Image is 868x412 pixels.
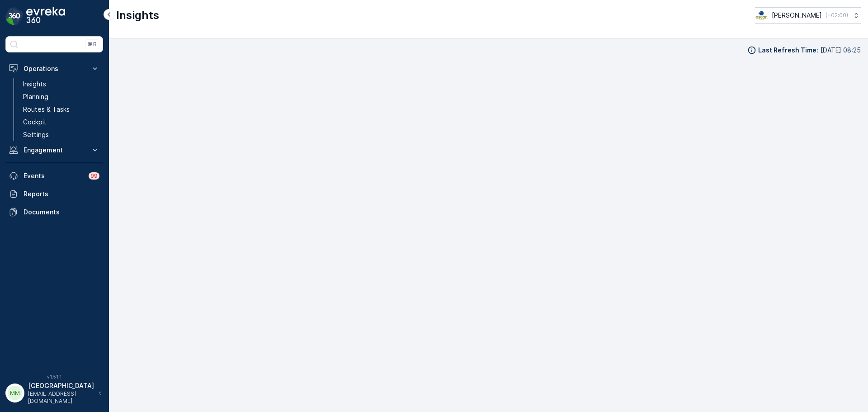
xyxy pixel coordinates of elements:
p: Events [24,171,83,180]
button: MM[GEOGRAPHIC_DATA][EMAIL_ADDRESS][DOMAIN_NAME] [5,381,103,405]
p: Documents [24,208,99,217]
a: Insights [19,78,103,90]
p: Cockpit [23,118,47,127]
p: ⌘B [88,41,97,48]
p: Planning [23,92,48,101]
a: Settings [19,128,103,141]
a: Documents [5,203,103,221]
p: Reports [24,189,99,199]
p: [PERSON_NAME] [772,11,822,20]
img: logo_dark-DEwI_e13.png [26,7,65,25]
button: [PERSON_NAME](+02:00) [755,7,861,24]
p: 99 [90,172,98,180]
a: Cockpit [19,116,103,128]
a: Planning [19,90,103,103]
span: v 1.51.1 [5,374,103,379]
p: Operations [24,64,85,73]
a: Reports [5,185,103,203]
p: [DATE] 08:25 [821,46,861,55]
p: Last Refresh Time : [758,46,818,55]
p: [GEOGRAPHIC_DATA] [28,381,94,390]
p: Insights [116,8,159,23]
p: ( +02:00 ) [826,12,848,19]
img: basis-logo_rgb2x.png [755,10,768,20]
div: MM [8,386,22,400]
img: logo [5,7,24,25]
p: Insights [23,80,46,89]
p: Engagement [24,146,85,155]
p: Routes & Tasks [23,105,70,114]
a: Routes & Tasks [19,103,103,116]
a: Events99 [5,167,103,185]
p: [EMAIL_ADDRESS][DOMAIN_NAME] [28,390,94,405]
button: Engagement [5,141,103,159]
button: Operations [5,60,103,78]
p: Settings [23,130,49,139]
